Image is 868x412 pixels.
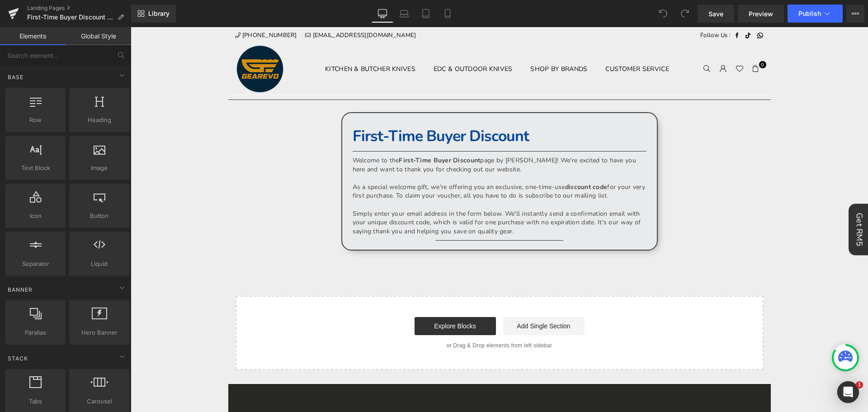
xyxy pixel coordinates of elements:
span: Publish [798,10,821,17]
button: Undo [654,5,672,23]
a: Tablet [415,5,437,23]
span: 0 [628,34,636,41]
div: Follow Us : [369,0,633,16]
a: EDC & OUTDOOR KNIVES [296,28,389,56]
span: Tabs [8,397,63,406]
span: Base [7,73,24,81]
a: Mobile [437,5,458,23]
span: discount code [434,156,477,164]
span: Stack [7,354,29,363]
a: Laptop [393,5,415,23]
a: Search [568,34,585,50]
a: Desktop [372,5,393,23]
span: Text Block [8,163,63,173]
a: KITCHEN & BUTCHER KNIVES [188,28,292,56]
span: Heading [72,115,127,125]
a: Explore Blocks [284,290,365,308]
a: Preview [738,5,784,23]
p: or Drag & Drop elements from left sidebar [119,315,618,322]
a: SHOP BY BRANDS [393,28,463,56]
p: Welcome to the page by [PERSON_NAME]! We're excited to have you here and want to thank you for ch... [222,129,516,147]
span: Button [72,211,127,221]
a: Add Single Section [373,290,454,308]
span: Icon [8,211,63,221]
button: More [846,5,864,23]
div: Get RM5 [718,176,737,228]
span: Carousel [72,397,127,406]
span: Save [708,9,723,19]
img: Gearevo Malaysia [104,16,154,67]
p: Simply enter your email address in the form below. We'll instantly send a confirmation email with... [222,182,516,209]
a: [PHONE_NUMBER] [104,4,166,12]
span: First-Time Buyer Discount [268,129,349,137]
span: Separator [8,259,63,269]
span: 1 [856,381,863,388]
span: Row [8,115,63,125]
a: 0 [617,34,633,50]
span: Parallax [8,328,63,337]
a: Global Style [66,27,131,45]
a: New Library [131,5,176,23]
b: First-Time Buyer Discount [222,99,398,119]
a: Landing Pages [27,5,131,12]
span: Library [148,9,170,18]
button: Redo [676,5,694,23]
span: Hero Banner [72,328,127,337]
a: Wishlist [601,34,617,50]
a: CUSTOMER SERVICE [468,28,545,56]
iframe: Intercom live chat [837,381,859,403]
span: Preview [749,9,773,19]
span: First-Time Buyer Discount by Gearevo [27,14,114,21]
a: [EMAIL_ADDRESS][DOMAIN_NAME] [175,4,285,12]
span: Banner [7,285,33,294]
span: Image [72,163,127,173]
span: Liquid [72,259,127,269]
button: Publish [788,5,843,23]
p: As a special welcome gift, we're offering you an exclusive, one-time-use for your very first purc... [222,156,516,173]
